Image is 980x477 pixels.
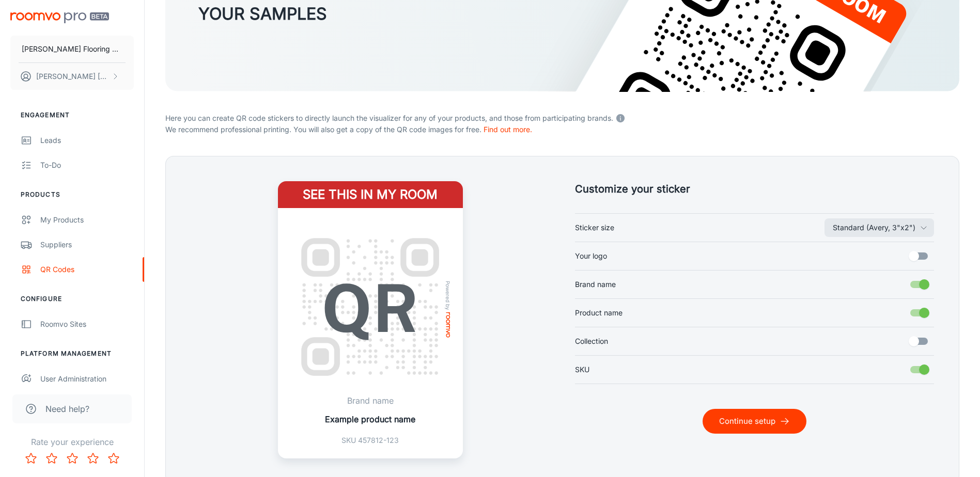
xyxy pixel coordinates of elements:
span: Your logo [575,250,607,262]
span: Sticker size [575,222,614,233]
span: Powered by [443,280,453,310]
span: Product name [575,307,623,319]
div: My Products [40,214,134,226]
div: QR Codes [40,264,134,275]
img: roomvo [446,312,450,337]
p: Here you can create QR code stickers to directly launch the visualizer for any of your products, ... [165,110,959,124]
div: Suppliers [40,239,134,250]
div: User Administration [40,373,134,385]
p: We recommend professional printing. You will also get a copy of the QR code images for free. [165,124,959,135]
button: Rate 4 star [83,448,103,469]
a: Find out more. [484,125,532,134]
p: [PERSON_NAME] [PERSON_NAME] [36,71,109,82]
button: Rate 5 star [103,448,124,469]
p: SKU 457812-123 [325,435,415,446]
button: Continue setup [703,409,806,434]
button: Rate 1 star [21,448,41,469]
button: Rate 2 star [41,448,62,469]
p: Rate your experience [8,436,136,448]
span: SKU [575,364,589,375]
img: Roomvo PRO Beta [10,12,109,23]
div: Leads [40,135,134,146]
p: Example product name [325,413,415,425]
div: Roomvo Sites [40,319,134,330]
button: Sticker size [825,218,934,237]
button: [PERSON_NAME] Flooring Stores [10,36,134,62]
span: Brand name [575,279,616,290]
div: To-do [40,160,134,171]
img: QR Code Example [290,227,450,387]
p: Brand name [325,394,415,407]
h4: See this in my room [278,181,463,208]
button: [PERSON_NAME] [PERSON_NAME] [10,63,134,90]
button: Rate 3 star [62,448,83,469]
h5: Customize your sticker [575,181,935,197]
span: Collection [575,336,608,347]
p: [PERSON_NAME] Flooring Stores [22,43,122,55]
span: Need help? [45,403,89,415]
